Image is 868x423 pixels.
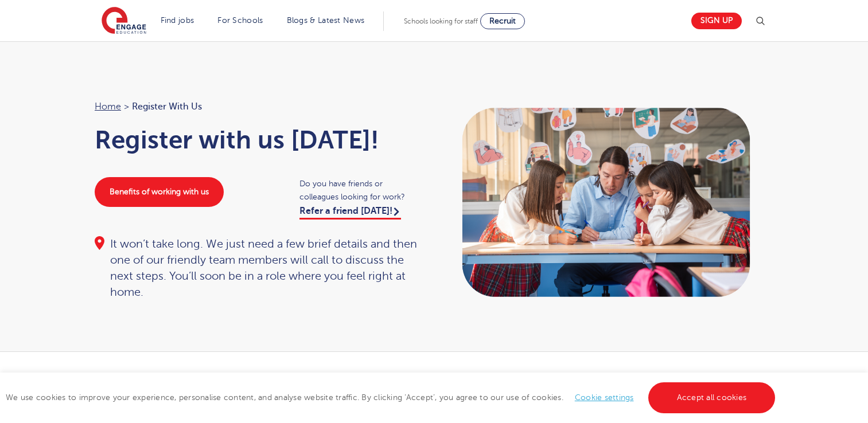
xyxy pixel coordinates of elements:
span: Register with us [132,99,202,114]
a: Refer a friend [DATE]! [299,206,401,220]
span: > [124,101,129,112]
nav: breadcrumb [95,99,423,114]
a: Find jobs [161,16,194,25]
a: Home [95,101,121,112]
a: Cookie settings [575,393,634,402]
a: Benefits of working with us [95,177,224,207]
span: Do you have friends or colleagues looking for work? [299,177,423,203]
a: Blogs & Latest News [287,16,365,25]
span: We use cookies to improve your experience, personalise content, and analyse website traffic. By c... [6,393,778,402]
div: It won’t take long. We just need a few brief details and then one of our friendly team members wi... [95,236,423,300]
a: Accept all cookies [648,382,776,413]
a: Recruit [480,13,525,29]
span: Recruit [489,17,516,25]
h1: Register with us [DATE]! [95,126,423,154]
a: Sign up [691,13,742,29]
span: Schools looking for staff [404,17,478,25]
img: Engage Education [102,7,146,36]
a: For Schools [217,16,263,25]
